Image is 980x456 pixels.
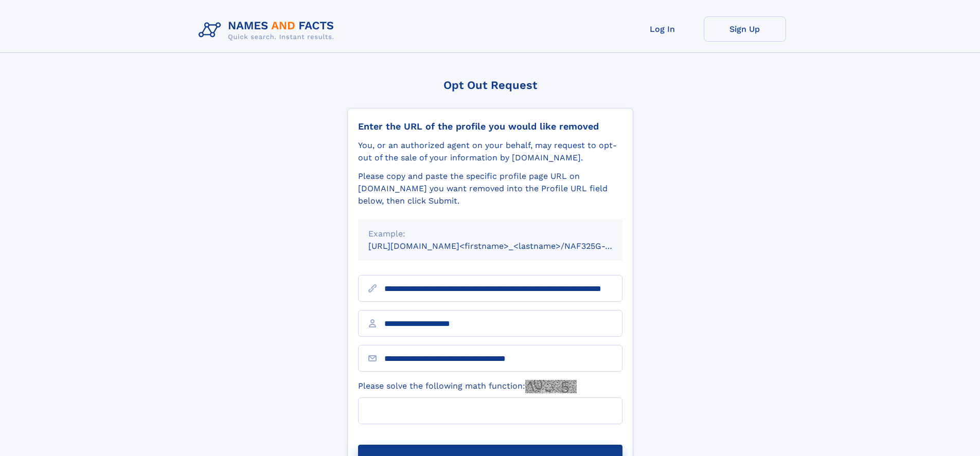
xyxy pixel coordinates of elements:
img: Logo Names and Facts [194,16,343,44]
small: [URL][DOMAIN_NAME]<firstname>_<lastname>/NAF325G-xxxxxxxx [368,241,642,251]
div: Please copy and paste the specific profile page URL on [DOMAIN_NAME] you want removed into the Pr... [358,170,622,207]
a: Sign Up [704,16,786,42]
label: Please solve the following math function: [358,380,577,393]
div: Example: [368,228,612,240]
div: Opt Out Request [347,79,633,92]
div: Enter the URL of the profile you would like removed [358,121,622,132]
a: Log In [621,16,704,42]
div: You, or an authorized agent on your behalf, may request to opt-out of the sale of your informatio... [358,139,622,164]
